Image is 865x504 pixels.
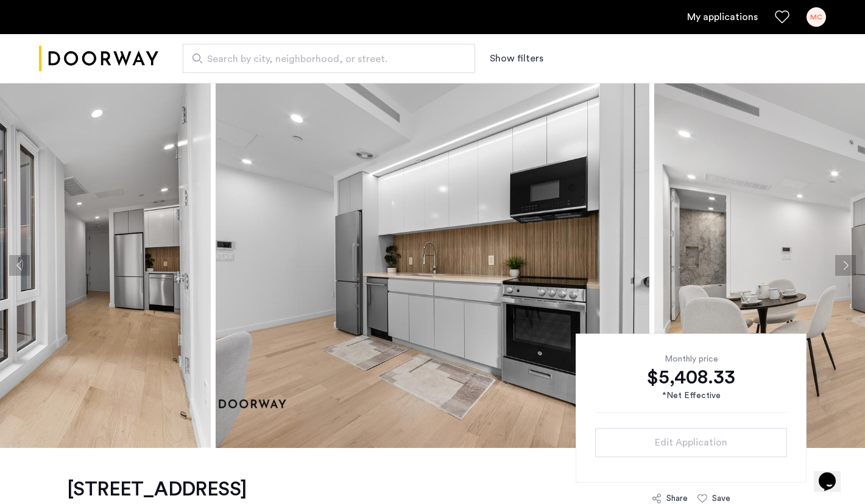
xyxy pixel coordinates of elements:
button: Next apartment [835,255,856,276]
a: Cazamio logo [39,36,158,82]
button: Show or hide filters [490,51,543,66]
button: Previous apartment [9,255,30,276]
img: apartment [216,83,649,448]
div: Monthly price [595,353,787,365]
iframe: chat widget [814,455,853,492]
span: Edit Application [655,435,727,450]
span: Search by city, neighborhood, or street. [207,52,441,66]
div: MC [807,7,826,27]
div: *Net Effective [595,390,787,402]
img: logo [39,36,158,82]
a: Favorites [775,10,789,24]
h1: [STREET_ADDRESS] [67,477,300,502]
button: button [595,428,787,457]
a: My application [687,10,758,24]
div: $5,408.33 [595,365,787,390]
input: Apartment Search [183,44,475,73]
